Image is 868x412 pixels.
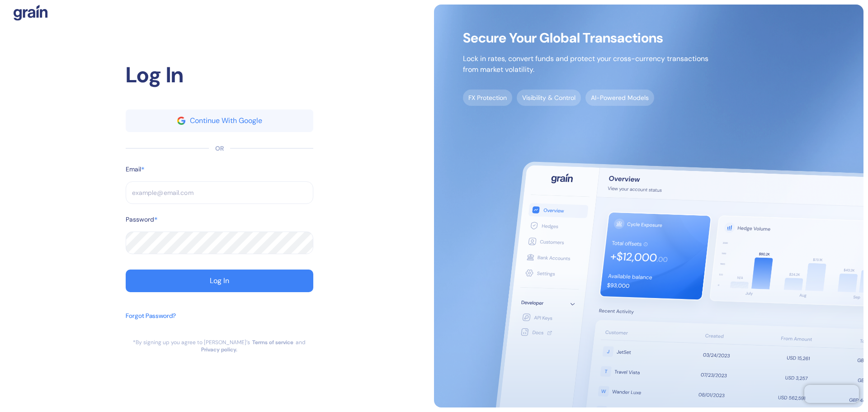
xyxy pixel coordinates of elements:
label: Email [126,165,141,174]
div: OR [215,144,224,153]
img: google [177,117,185,125]
span: AI-Powered Models [585,90,654,106]
img: logo [14,5,47,21]
button: Forgot Password? [126,307,176,339]
div: Log In [210,277,229,284]
div: Continue With Google [190,117,262,124]
div: *By signing up you agree to [PERSON_NAME]’s [133,339,250,346]
p: Lock in rates, convert funds and protect your cross-currency transactions from market volatility. [463,53,708,75]
input: example@email.com [126,181,313,204]
span: FX Protection [463,90,512,106]
a: Privacy policy. [201,346,237,353]
img: signup-main-image [434,5,863,407]
label: Password [126,215,154,224]
a: Terms of service [252,339,293,346]
button: googleContinue With Google [126,109,313,132]
iframe: Chatra live chat [804,385,859,403]
div: Forgot Password? [126,311,176,321]
span: Visibility & Control [517,90,581,106]
div: Log In [126,59,313,91]
button: Log In [126,270,313,292]
span: Secure Your Global Transactions [463,33,708,43]
div: and [296,339,306,346]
